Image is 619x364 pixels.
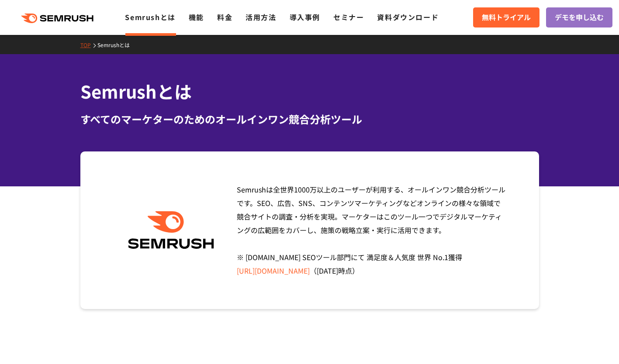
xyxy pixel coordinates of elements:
[80,79,539,104] h1: Semrushとは
[482,12,531,23] span: 無料トライアル
[237,184,505,276] span: Semrushは全世界1000万以上のユーザーが利用する、オールインワン競合分析ツールです。SEO、広告、SNS、コンテンツマーケティングなどオンラインの様々な領域で競合サイトの調査・分析を実現...
[555,12,604,23] span: デモを申し込む
[290,12,320,22] a: 導入事例
[333,12,364,22] a: セミナー
[217,12,232,22] a: 料金
[189,12,204,22] a: 機能
[546,7,612,27] a: デモを申し込む
[473,7,539,27] a: 無料トライアル
[237,265,310,276] a: [URL][DOMAIN_NAME]
[80,111,539,127] div: すべてのマーケターのためのオールインワン競合分析ツール
[125,12,175,22] a: Semrushとは
[246,12,276,22] a: 活用方法
[124,211,218,249] img: Semrush
[377,12,439,22] a: 資料ダウンロード
[97,41,136,48] a: Semrushとは
[80,41,97,48] a: TOP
